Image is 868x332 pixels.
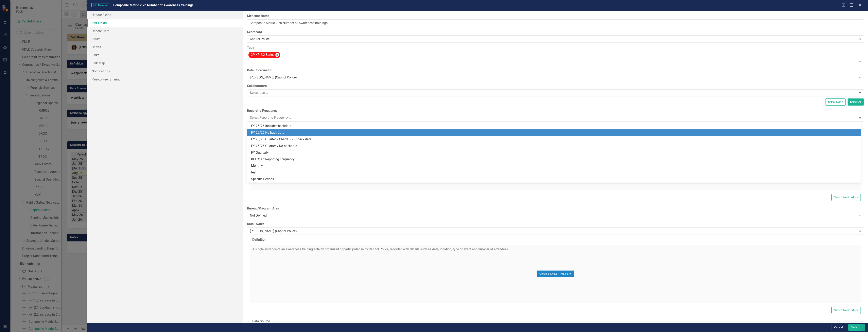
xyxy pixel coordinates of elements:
div: Not Defined [250,213,857,218]
div: Monthly [251,164,858,168]
span: Composite Metric 2.2b Number of Awareness trainings [113,3,193,7]
legend: Data Source [250,319,272,324]
div: [PERSON_NAME] (Capitol Police) [250,75,857,80]
button: Save [848,324,860,331]
div: FY 25/26 No back data [251,130,858,135]
a: Update Data [87,27,243,35]
a: Update Fields [87,11,243,19]
a: Series [87,35,243,43]
div: FY Quarterly [251,150,858,155]
div: FY 25/26 Quarterly Charts + 2 Q back data [251,137,858,142]
div: FY 25/26 Includes backdata [251,124,858,128]
label: Reporting Frequency [247,109,864,113]
div: [PERSON_NAME] (Capitol Police) [250,229,857,233]
button: Click to activate HTML editor [537,271,574,277]
a: Notifications [87,67,243,75]
span: CP KPI2.2 Series [251,53,274,57]
button: Select None [826,98,846,106]
button: Switch to old editor [831,194,861,201]
div: FY 25/26 Quarterly No backdata [251,144,858,148]
div: Capitol Police [250,37,857,41]
a: Edit Fields [87,19,243,27]
div: Remove [object Object] [275,53,279,57]
label: Measure Name [247,14,864,18]
label: Bureau/Program Area [247,206,864,211]
label: Tags [247,45,864,50]
label: Scorecard [247,30,864,35]
div: KPI Chart Reporting Frequency [251,157,858,162]
button: Switch to old editor [831,307,861,314]
button: Select All [848,98,864,106]
button: Cancel [832,324,845,331]
span: Measure [91,3,109,7]
div: test [251,170,858,175]
label: Data Owner [247,222,864,226]
legend: Definition [250,237,268,242]
a: Charts [87,43,243,51]
label: Collaborators [247,84,864,88]
a: Link Map [87,59,243,67]
a: Links [87,51,243,59]
input: Measure Name [247,19,864,27]
div: Specific Periods [251,177,858,182]
label: Data Coordinator [247,68,864,73]
a: Peer-to-Peer Sharing [87,75,243,83]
